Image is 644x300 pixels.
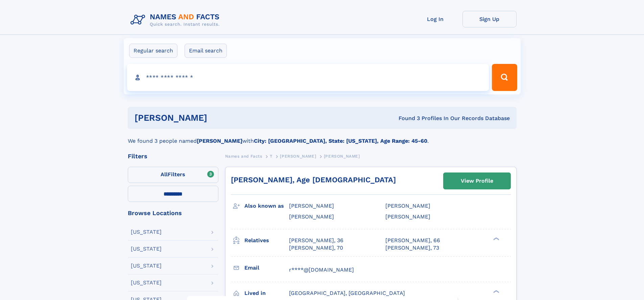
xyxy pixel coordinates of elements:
[131,263,162,269] div: [US_STATE]
[131,229,162,235] div: [US_STATE]
[462,11,517,27] a: Sign Up
[231,176,396,184] a: [PERSON_NAME], Age [DEMOGRAPHIC_DATA]
[492,64,517,91] button: Search Button
[135,114,303,122] h1: [PERSON_NAME]
[244,200,289,212] h3: Also known as
[244,262,289,274] h3: Email
[408,11,462,27] a: Log In
[254,138,427,144] b: City: [GEOGRAPHIC_DATA], State: [US_STATE], Age Range: 45-60
[303,115,510,122] div: Found 3 Profiles In Our Records Database
[270,154,272,159] span: T
[385,237,440,244] a: [PERSON_NAME], 66
[385,244,439,252] a: [PERSON_NAME], 73
[128,129,517,145] div: We found 3 people named with .
[129,44,177,58] label: Regular search
[280,152,316,160] a: [PERSON_NAME]
[444,173,510,189] a: View Profile
[128,153,218,159] div: Filters
[197,138,242,144] b: [PERSON_NAME]
[289,213,334,220] span: [PERSON_NAME]
[492,236,500,241] div: ❯
[244,287,289,299] h3: Lived in
[280,154,316,159] span: [PERSON_NAME]
[131,280,162,285] div: [US_STATE]
[225,152,262,160] a: Names and Facts
[385,203,430,209] span: [PERSON_NAME]
[128,11,225,29] img: Logo Names and Facts
[289,203,334,209] span: [PERSON_NAME]
[185,44,227,58] label: Email search
[461,173,493,189] div: View Profile
[244,235,289,246] h3: Relatives
[161,171,168,178] span: All
[128,210,218,216] div: Browse Locations
[128,167,218,183] label: Filters
[385,213,430,220] span: [PERSON_NAME]
[270,152,272,160] a: T
[127,64,489,91] input: search input
[131,246,162,252] div: [US_STATE]
[289,290,405,296] span: [GEOGRAPHIC_DATA], [GEOGRAPHIC_DATA]
[492,289,500,294] div: ❯
[289,244,343,252] a: [PERSON_NAME], 70
[324,154,360,159] span: [PERSON_NAME]
[289,237,343,244] a: [PERSON_NAME], 36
